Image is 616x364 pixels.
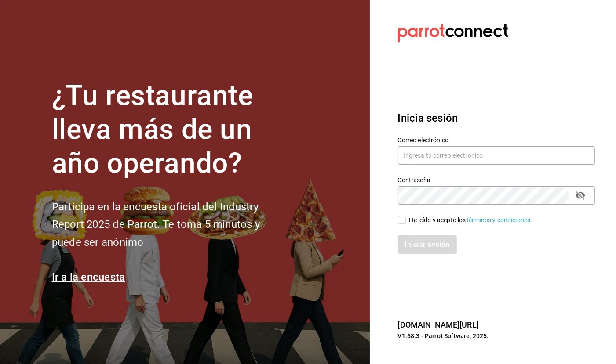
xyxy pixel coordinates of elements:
[52,271,125,283] a: Ir a la encuesta
[398,137,595,144] label: Correo electrónico
[398,332,595,340] p: V1.68.3 - Parrot Software, 2025.
[409,216,532,225] div: He leído y acepto los
[398,146,595,165] input: Ingresa tu correo electrónico
[466,216,532,223] a: Términos y condiciones.
[398,177,595,184] label: Contraseña
[52,198,289,252] h2: Participa en la encuesta oficial del Industry Report 2025 de Parrot. Te toma 5 minutos y puede se...
[573,188,588,203] button: passwordField
[398,320,479,329] a: [DOMAIN_NAME][URL]
[52,79,289,180] h1: ¿Tu restaurante lleva más de un año operando?
[398,110,595,126] h3: Inicia sesión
